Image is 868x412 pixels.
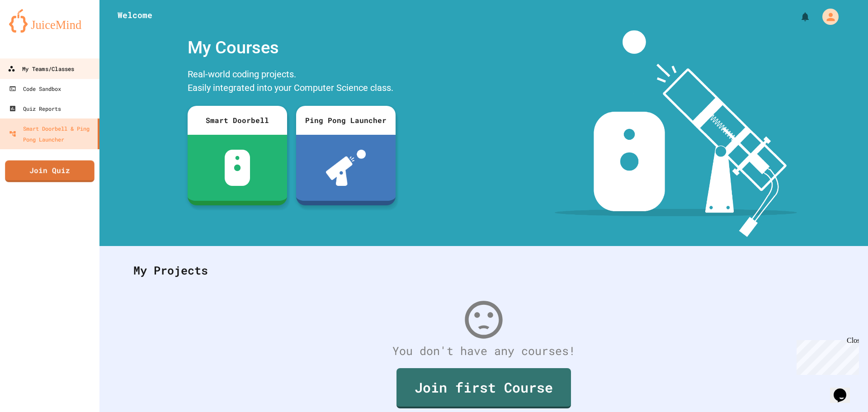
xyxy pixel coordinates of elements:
[396,368,571,408] a: Join first Course
[225,150,250,186] img: sdb-white.svg
[813,6,841,27] div: My Account
[555,30,797,237] img: banner-image-my-projects.png
[9,123,94,145] div: Smart Doorbell & Ping Pong Launcher
[830,376,859,403] iframe: chat widget
[783,9,813,24] div: My Notifications
[5,161,94,182] a: Join Quiz
[9,9,90,33] img: logo-orange.svg
[9,103,61,114] div: Quiz Reports
[183,65,400,99] div: Real-world coding projects. Easily integrated into your Computer Science class.
[9,83,61,94] div: Code Sandbox
[124,342,843,360] div: You don't have any courses!
[793,336,859,375] iframe: chat widget
[296,106,396,135] div: Ping Pong Launcher
[124,253,843,288] div: My Projects
[183,30,400,65] div: My Courses
[326,150,366,186] img: ppl-with-ball.png
[4,4,62,57] div: Chat with us now!Close
[8,63,74,75] div: My Teams/Classes
[188,106,287,135] div: Smart Doorbell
